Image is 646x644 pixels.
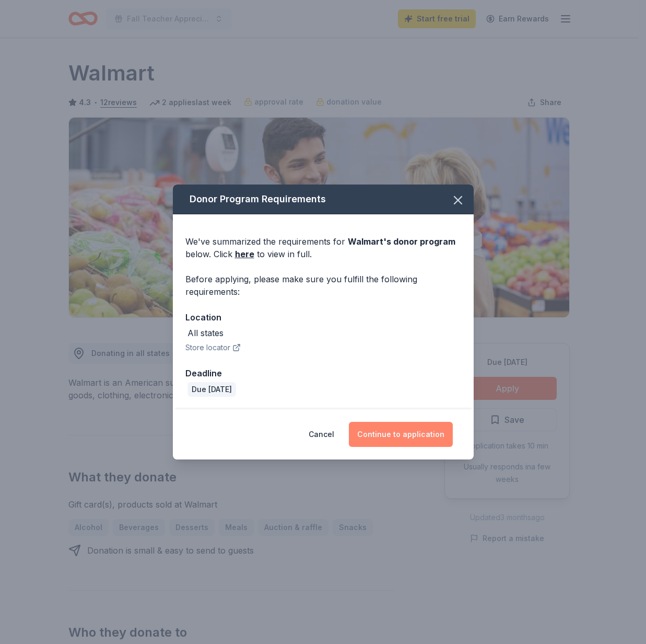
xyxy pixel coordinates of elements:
[187,327,224,339] div: All states
[309,422,334,447] button: Cancel
[185,273,461,298] div: Before applying, please make sure you fulfill the following requirements:
[185,310,461,324] div: Location
[348,236,455,247] span: Walmart 's donor program
[185,235,461,260] div: We've summarized the requirements for below. Click to view in full.
[185,341,241,354] button: Store locator
[173,185,474,214] div: Donor Program Requirements
[187,382,236,397] div: Due [DATE]
[185,366,461,380] div: Deadline
[349,422,453,447] button: Continue to application
[235,248,254,260] a: here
